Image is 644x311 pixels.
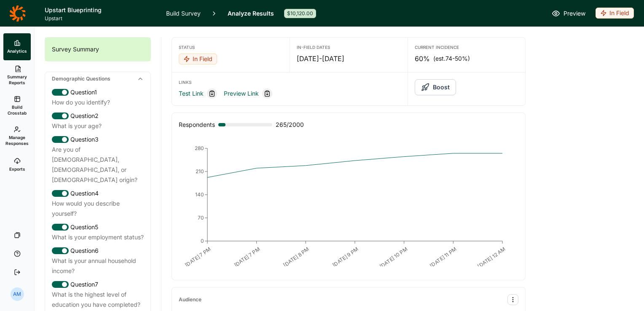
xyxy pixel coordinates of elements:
span: Preview [563,8,585,19]
div: AM [11,287,24,301]
div: What is your employment status? [52,232,144,242]
div: Question 1 [52,87,144,97]
div: What is the highest level of education you have completed? [52,290,144,310]
text: [DATE] 11 PM [429,246,458,269]
div: How would you describe yourself? [52,198,144,219]
text: [DATE] 10 PM [378,246,409,269]
div: Links [179,79,401,85]
span: (est. 74-50% ) [433,54,470,63]
text: [DATE] 12 AM [477,246,507,269]
div: Question 2 [52,111,144,121]
tspan: 70 [198,214,204,221]
button: In Field [179,54,217,65]
a: Exports [3,151,31,178]
span: Upstart [45,15,156,22]
a: Preview [552,8,585,19]
button: Boost [415,79,456,95]
span: 265 / 2000 [276,120,304,130]
span: Manage Responses [5,134,29,146]
div: Survey Summary [45,38,150,61]
text: [DATE] 7 PM [184,246,212,268]
div: $10,120.00 [284,9,316,18]
div: Question 3 [52,134,144,145]
tspan: 210 [196,168,204,174]
a: Build Crosstab [3,91,31,121]
div: Respondents [179,120,215,130]
div: Copy link [262,88,272,99]
div: Demographic Questions [45,72,150,86]
div: Question 6 [52,246,144,256]
h1: Upstart Blueprinting [45,5,156,15]
div: Audience [179,296,201,303]
div: How do you identify? [52,97,144,107]
button: In Field [596,8,634,19]
text: [DATE] 9 PM [331,246,360,268]
tspan: 280 [195,145,204,151]
tspan: 140 [195,191,204,198]
span: Analytics [7,48,27,54]
span: Exports [9,166,25,172]
div: In Field [596,8,634,19]
div: [DATE] - [DATE] [297,54,400,64]
div: What is your age? [52,121,144,131]
div: Status [179,44,283,50]
div: In Field [179,54,217,64]
div: In-Field Dates [297,44,400,50]
div: Are you of [DEMOGRAPHIC_DATA], [DEMOGRAPHIC_DATA], or [DEMOGRAPHIC_DATA] origin? [52,145,144,185]
div: Current Incidence [415,44,518,50]
div: Question 5 [52,222,144,232]
span: Build Crosstab [7,104,27,116]
text: [DATE] 8 PM [282,246,310,268]
tspan: 0 [201,238,204,244]
a: Summary Reports [3,60,31,91]
text: [DATE] 7 PM [233,246,261,268]
a: Manage Responses [3,121,31,151]
a: Analytics [3,33,31,60]
button: Audience Options [507,294,518,305]
span: 60% [415,54,430,64]
div: What is your annual household income? [52,256,144,276]
a: Test Link [179,88,204,99]
div: Copy link [207,88,217,99]
span: Summary Reports [7,74,27,86]
div: Question 4 [52,188,144,198]
a: Preview Link [224,88,259,99]
div: Question 7 [52,279,144,290]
